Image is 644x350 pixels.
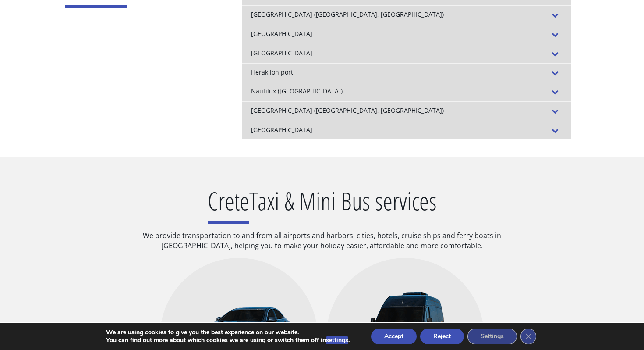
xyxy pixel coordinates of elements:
button: Settings [467,329,517,344]
button: settings [326,336,348,344]
span: Crete [208,184,249,224]
div: [GEOGRAPHIC_DATA] [242,25,571,44]
button: Close GDPR Cookie Banner [520,329,536,344]
div: [GEOGRAPHIC_DATA] [242,121,571,140]
div: [GEOGRAPHIC_DATA] ([GEOGRAPHIC_DATA], [GEOGRAPHIC_DATA]) [242,5,571,25]
button: Accept [371,329,417,344]
p: We are using cookies to give you the best experience on our website. [106,329,350,336]
div: Heraklion port [242,63,571,82]
div: Nautilux ([GEOGRAPHIC_DATA]) [242,82,571,101]
div: [GEOGRAPHIC_DATA] [242,44,571,63]
h2: Taxi & Mini Bus services [125,183,519,231]
button: Reject [420,329,464,344]
p: You can find out more about which cookies we are using or switch them off in . [106,336,350,344]
p: We provide transportation to and from all airports and harbors, cities, hotels, cruise ships and ... [125,231,519,258]
div: [GEOGRAPHIC_DATA] ([GEOGRAPHIC_DATA], [GEOGRAPHIC_DATA]) [242,101,571,121]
